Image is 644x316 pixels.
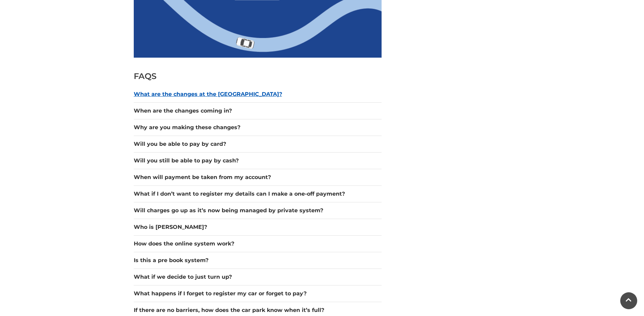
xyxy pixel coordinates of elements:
[134,273,382,281] button: What if we decide to just turn up?
[134,123,382,132] button: Why are you making these changes?
[134,140,382,148] button: Will you be able to pay by card?
[134,290,382,298] button: What happens if I forget to register my car or forget to pay?
[134,157,382,165] button: Will you still be able to pay by cash?
[134,240,382,248] button: How does the online system work?
[134,71,157,81] span: FAQS
[134,206,382,215] button: Will charges go up as it’s now being managed by private system?
[134,223,382,231] button: Who is [PERSON_NAME]?
[134,107,382,115] button: When are the changes coming in?
[134,256,382,264] button: Is this a pre book system?
[134,173,382,181] button: When will payment be taken from my account?
[134,306,382,314] button: If there are no barriers, how does the car park know when it’s full?
[134,190,382,198] button: What if I don’t want to register my details can I make a one-off payment?
[134,90,382,98] button: What are the changes at the [GEOGRAPHIC_DATA]?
